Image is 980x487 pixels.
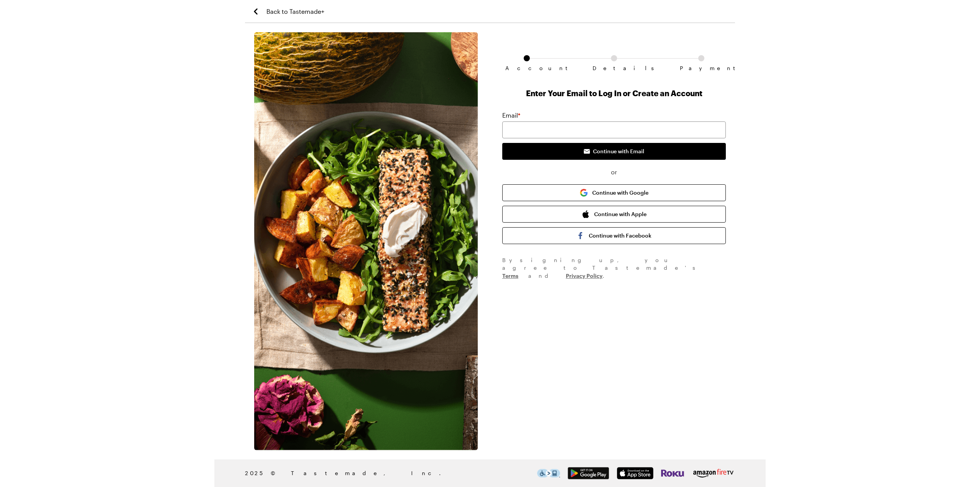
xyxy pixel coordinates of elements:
[661,467,684,479] img: Roku
[502,184,726,201] button: Continue with Google
[593,65,635,71] span: Details
[502,88,726,98] h1: Enter Your Email to Log In or Create an Account
[502,167,726,177] span: or
[502,143,726,160] button: Continue with Email
[502,111,520,120] label: Email
[502,206,726,223] button: Continue with Apple
[680,65,723,71] span: Payment
[505,65,548,71] span: Account
[502,227,726,244] button: Continue with Facebook
[502,55,726,65] ol: Subscription checkout form navigation
[245,469,537,477] span: 2025 © Tastemade, Inc.
[617,467,653,479] img: App Store
[502,272,518,279] a: Terms
[502,256,726,280] div: By signing up , you agree to Tastemade's and .
[692,467,735,479] img: Amazon Fire TV
[266,7,324,16] span: Back to Tastemade+
[537,469,560,477] img: This icon serves as a link to download the Level Access assistive technology app for individuals ...
[568,467,609,479] img: Google Play
[593,148,644,155] span: Continue with Email
[566,272,603,279] a: Privacy Policy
